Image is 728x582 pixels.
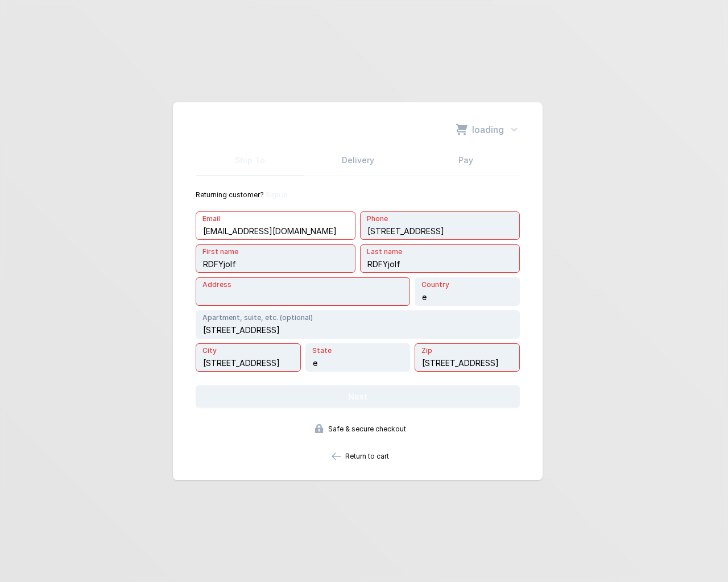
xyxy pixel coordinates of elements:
[348,390,367,402] span: Next
[412,155,520,176] a: Pay
[196,385,520,408] button: Next
[198,247,238,257] label: First name
[456,123,520,136] button: loading
[198,214,220,224] label: Email
[362,247,402,257] label: Last name
[196,155,304,176] a: Ship To
[198,280,231,290] label: Address
[198,346,217,356] label: City
[266,190,288,200] button: Sign In
[308,346,332,356] label: State
[417,346,432,356] label: Zip
[328,425,406,433] span: Safe & secure checkout
[362,214,388,224] label: Phone
[327,452,389,460] a: Return to cart
[196,190,264,199] span: Returning customer?
[472,123,504,136] span: loading
[304,155,412,176] a: Delivery
[198,313,313,323] label: Apartment, suite, etc. (optional)
[417,280,449,290] label: Country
